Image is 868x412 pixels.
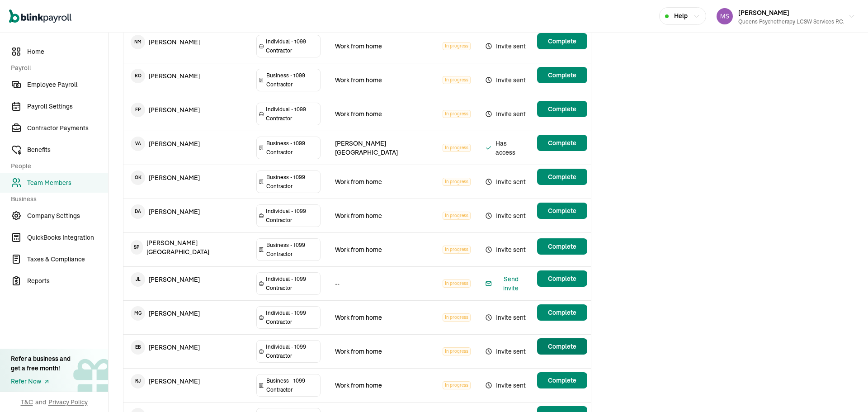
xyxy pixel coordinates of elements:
iframe: Chat Widget [823,369,868,412]
td: [PERSON_NAME] [123,29,249,55]
span: Work from home [335,381,382,389]
span: Invite sent [485,109,526,119]
span: In progress [443,313,471,322]
span: Privacy Policy [48,398,88,407]
td: [PERSON_NAME] [123,335,249,360]
span: Complete [548,342,576,351]
span: Company Settings [27,211,108,221]
td: [PERSON_NAME] [123,97,249,123]
span: Invite sent [485,346,526,357]
button: Complete [537,270,587,287]
span: D A [131,204,145,219]
span: Complete [548,138,576,147]
span: Work from home [335,76,382,84]
td: [PERSON_NAME] [123,369,249,394]
span: -- [335,279,340,288]
span: In progress [443,42,471,50]
span: Complete [548,308,576,317]
span: Business - 1099 Contractor [266,139,319,157]
button: Help [659,7,706,25]
span: Invite sent [485,210,526,221]
span: Business - 1099 Contractor [266,71,319,89]
span: R J [131,374,145,388]
div: Queens Psychotherapy LCSW Services P.C. [738,18,844,26]
span: QuickBooks Integration [27,233,108,242]
span: Invite sent [485,380,526,391]
button: Complete [537,238,587,255]
button: Send invite [485,275,526,293]
button: [PERSON_NAME]Queens Psychotherapy LCSW Services P.C. [713,5,859,28]
span: Invite sent [485,176,526,187]
button: Complete [537,135,587,151]
span: Business - 1099 Contractor [266,241,319,259]
span: Taxes & Compliance [27,255,108,264]
button: Complete [537,169,587,185]
span: [PERSON_NAME][GEOGRAPHIC_DATA] [335,139,398,156]
span: In progress [443,212,471,220]
span: R O [131,69,145,83]
td: [PERSON_NAME] [123,63,249,89]
span: Complete [548,71,576,80]
span: S P [131,240,143,255]
span: V A [131,137,145,151]
span: In progress [443,76,471,84]
button: Complete [537,203,587,219]
span: Individual - 1099 Contractor [266,342,318,360]
span: Invite sent [485,244,526,255]
span: E B [131,340,145,355]
div: Refer a business and get a free month! [11,354,71,373]
span: Employee Payroll [27,80,108,90]
span: Individual - 1099 Contractor [266,37,318,55]
span: Work from home [335,313,382,322]
span: Complete [548,206,576,215]
span: In progress [443,110,471,118]
span: People [11,161,103,171]
span: In progress [443,246,471,254]
span: In progress [443,144,471,152]
span: O K [131,170,145,185]
nav: Global [9,3,71,29]
span: Contractor Payments [27,123,108,133]
span: Reports [27,276,108,286]
span: Business - 1099 Contractor [266,173,319,191]
span: Work from home [335,42,382,50]
span: In progress [443,178,471,186]
td: [PERSON_NAME] [123,267,249,292]
span: Complete [548,242,576,251]
span: In progress [443,279,471,288]
div: Refer Now [11,377,71,386]
td: [PERSON_NAME] [123,199,249,224]
span: Business - 1099 Contractor [266,376,319,394]
td: [PERSON_NAME] [123,301,249,326]
span: Work from home [335,110,382,118]
span: Business [11,194,103,204]
span: T&C [21,398,33,407]
span: Invite sent [485,312,526,323]
button: Complete [537,33,587,49]
span: Complete [548,37,576,46]
span: Individual - 1099 Contractor [266,105,318,123]
button: Complete [537,338,587,355]
span: Team Members [27,178,108,188]
button: Complete [537,67,587,83]
span: Complete [548,274,576,283]
span: F P [131,103,145,117]
span: M G [131,306,145,321]
span: Payroll Settings [27,102,108,111]
button: Complete [537,101,587,117]
span: Has access [485,139,526,157]
span: Complete [548,104,576,114]
td: [PERSON_NAME] [123,131,249,156]
td: [PERSON_NAME] [123,165,249,190]
span: Benefits [27,145,108,155]
span: Help [674,11,688,21]
span: In progress [443,347,471,355]
span: Work from home [335,246,382,254]
span: Complete [548,172,576,181]
span: In progress [443,381,471,389]
td: [PERSON_NAME][GEOGRAPHIC_DATA] [123,233,249,262]
span: N M [131,35,145,49]
span: Individual - 1099 Contractor [266,275,318,293]
span: Payroll [11,63,103,73]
